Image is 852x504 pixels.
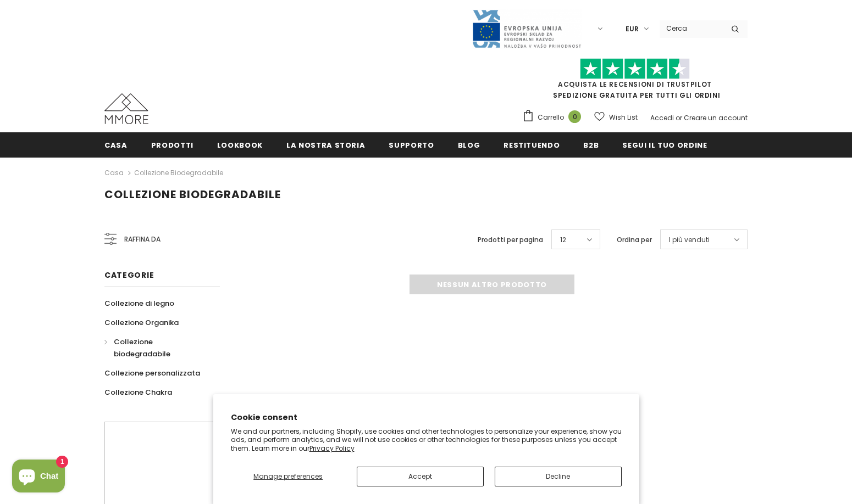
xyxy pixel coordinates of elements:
[504,132,560,157] a: Restituendo
[104,93,148,124] img: Casi MMORE
[217,132,263,157] a: Lookbook
[217,140,263,150] span: Lookbook
[104,313,179,332] a: Collezione Organika
[472,9,582,49] img: Javni Razpis
[286,132,365,157] a: La nostra storia
[622,140,707,150] span: Segui il tuo ordine
[458,132,480,157] a: Blog
[124,233,161,245] span: Raffina da
[504,140,560,150] span: Restituendo
[622,132,707,157] a: Segui il tuo ordine
[104,294,174,313] a: Collezione di legno
[669,234,710,245] span: I più venduti
[286,140,365,150] span: La nostra storia
[583,140,599,150] span: B2B
[478,234,543,245] label: Prodotti per pagina
[9,460,68,495] inbox-online-store-chat: Shopify online store chat
[626,24,639,35] span: EUR
[253,472,323,481] span: Manage preferences
[230,467,345,486] button: Manage preferences
[458,140,480,150] span: Blog
[560,234,566,245] span: 12
[389,132,434,157] a: supporto
[104,383,172,402] a: Collezione Chakra
[104,332,208,363] a: Collezione biodegradabile
[104,270,154,281] span: Categorie
[134,168,223,177] a: Collezione biodegradabile
[609,112,638,123] span: Wish List
[583,132,599,157] a: B2B
[676,113,682,122] span: or
[617,234,652,245] label: Ordina per
[594,108,638,127] a: Wish List
[495,467,622,486] button: Decline
[580,58,690,80] img: Fidati di Pilot Stars
[472,24,582,33] a: Javni Razpis
[151,132,193,157] a: Prodotti
[104,387,172,397] span: Collezione Chakra
[231,412,622,423] h2: Cookie consent
[558,80,712,89] a: Acquista le recensioni di TrustPilot
[231,427,622,453] p: We and our partners, including Shopify, use cookies and other technologies to personalize your ex...
[522,63,748,100] span: SPEDIZIONE GRATUITA PER TUTTI GLI ORDINI
[309,444,355,453] a: Privacy Policy
[104,298,174,309] span: Collezione di legno
[151,140,193,150] span: Prodotti
[684,113,748,122] a: Creare un account
[104,132,128,157] a: Casa
[568,110,581,123] span: 0
[538,112,564,123] span: Carrello
[660,20,723,36] input: Search Site
[114,337,170,359] span: Collezione biodegradabile
[104,317,179,328] span: Collezione Organika
[104,140,128,150] span: Casa
[104,363,200,383] a: Collezione personalizzata
[104,368,200,378] span: Collezione personalizzata
[357,467,484,486] button: Accept
[104,166,124,180] a: Casa
[104,187,281,202] span: Collezione biodegradabile
[522,109,587,126] a: Carrello 0
[650,113,674,122] a: Accedi
[389,140,434,150] span: supporto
